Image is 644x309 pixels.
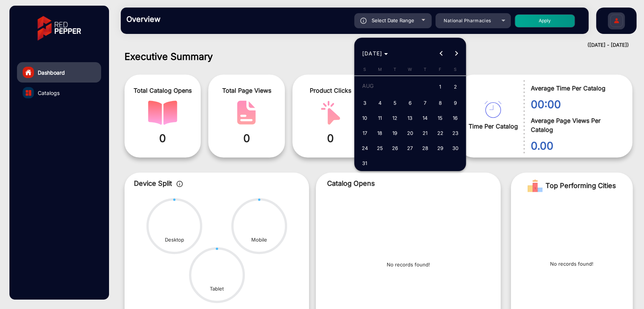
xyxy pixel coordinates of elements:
[449,80,462,95] span: 2
[357,156,372,171] button: August 31, 2025
[358,96,372,110] span: 3
[448,78,463,95] button: August 2, 2025
[373,126,387,140] span: 18
[387,95,403,110] button: August 5, 2025
[388,111,402,125] span: 12
[433,80,447,95] span: 1
[433,46,449,61] button: Previous month
[418,125,433,141] button: August 21, 2025
[358,141,372,155] span: 24
[418,126,432,140] span: 21
[433,78,448,95] button: August 1, 2025
[357,125,372,141] button: August 17, 2025
[363,67,366,72] span: S
[378,67,382,72] span: M
[358,126,372,140] span: 17
[424,67,426,72] span: T
[359,47,391,60] button: Choose month and year
[418,111,432,125] span: 14
[387,110,403,125] button: August 12, 2025
[433,141,448,156] button: August 29, 2025
[408,67,412,72] span: W
[418,95,433,110] button: August 7, 2025
[433,110,448,125] button: August 15, 2025
[448,141,463,156] button: August 30, 2025
[433,96,447,110] span: 8
[449,46,464,61] button: Next month
[403,111,417,125] span: 13
[403,110,418,125] button: August 13, 2025
[433,126,447,140] span: 22
[403,141,418,156] button: August 27, 2025
[449,111,462,125] span: 16
[388,126,402,140] span: 19
[357,141,372,156] button: August 24, 2025
[433,141,447,155] span: 29
[372,110,387,125] button: August 11, 2025
[387,141,403,156] button: August 26, 2025
[433,95,448,110] button: August 8, 2025
[433,125,448,141] button: August 22, 2025
[439,67,441,72] span: F
[454,67,456,72] span: S
[418,110,433,125] button: August 14, 2025
[372,141,387,156] button: August 25, 2025
[403,125,418,141] button: August 20, 2025
[393,67,396,72] span: T
[449,141,462,155] span: 30
[449,96,462,110] span: 9
[357,78,433,95] td: AUG
[373,141,387,155] span: 25
[403,126,417,140] span: 20
[403,96,417,110] span: 6
[418,141,433,156] button: August 28, 2025
[358,156,372,170] span: 31
[418,96,432,110] span: 7
[449,126,462,140] span: 23
[448,125,463,141] button: August 23, 2025
[433,111,447,125] span: 15
[357,110,372,125] button: August 10, 2025
[388,141,402,155] span: 26
[388,96,402,110] span: 5
[387,125,403,141] button: August 19, 2025
[358,111,372,125] span: 10
[362,50,383,57] span: [DATE]
[403,141,417,155] span: 27
[357,95,372,110] button: August 3, 2025
[448,110,463,125] button: August 16, 2025
[372,95,387,110] button: August 4, 2025
[448,95,463,110] button: August 9, 2025
[373,96,387,110] span: 4
[372,125,387,141] button: August 18, 2025
[373,111,387,125] span: 11
[418,141,432,155] span: 28
[403,95,418,110] button: August 6, 2025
